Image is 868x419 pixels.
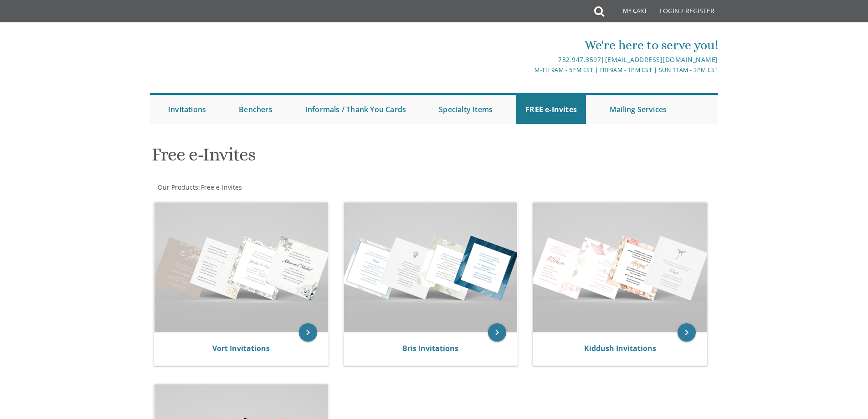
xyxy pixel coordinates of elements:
[201,183,242,191] span: Free e-Invites
[154,202,328,332] img: Vort Invitations
[488,323,506,341] a: keyboard_arrow_right
[678,323,696,341] a: keyboard_arrow_right
[603,1,653,24] a: My Cart
[601,95,676,124] a: Mailing Services
[430,95,502,124] a: Specialty Items
[200,183,242,191] a: Free e-Invites
[605,55,718,64] a: [EMAIL_ADDRESS][DOMAIN_NAME]
[340,36,718,54] div: We're here to serve you!
[340,65,718,75] div: M-Th 9am - 5pm EST | Fri 9am - 1pm EST | Sun 11am - 3pm EST
[299,323,317,341] a: keyboard_arrow_right
[558,55,601,64] a: 732.947.3597
[340,54,718,65] div: |
[516,95,586,124] a: FREE e-Invites
[584,343,656,353] a: Kiddush Invitations
[152,145,524,171] h1: Free e-Invites
[159,95,215,124] a: Invitations
[150,183,434,192] div: :
[230,95,282,124] a: Benchers
[533,202,707,332] img: Kiddush Invitations
[402,343,458,353] a: Bris Invitations
[157,183,198,191] a: Our Products
[296,95,415,124] a: Informals / Thank You Cards
[344,202,518,332] img: Bris Invitations
[212,343,270,353] a: Vort Invitations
